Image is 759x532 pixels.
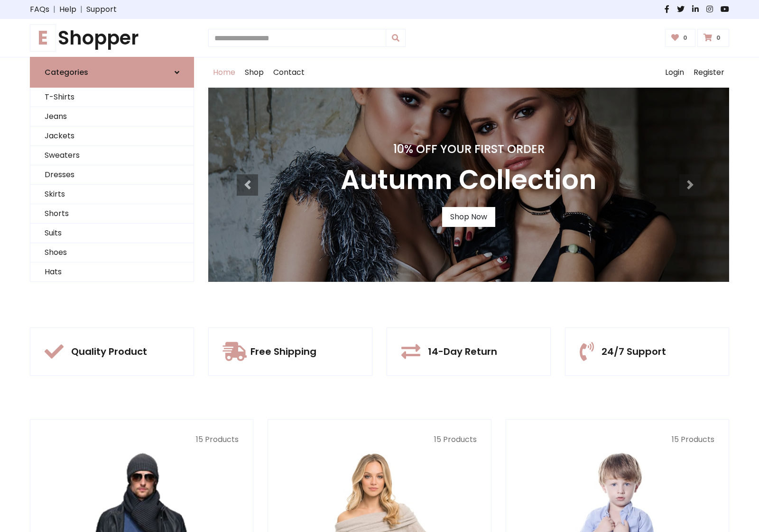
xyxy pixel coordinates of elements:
p: 15 Products [520,434,714,445]
span: | [49,4,59,15]
a: Support [86,4,117,15]
span: | [76,4,86,15]
a: Register [689,57,729,88]
a: Shop Now [442,207,495,227]
p: 15 Products [282,434,476,445]
a: Skirts [30,185,194,204]
span: 0 [681,34,690,42]
a: 0 [665,29,696,47]
a: Contact [268,57,309,88]
a: Shorts [30,204,194,224]
a: Dresses [30,165,194,185]
a: Hats [30,262,194,282]
h5: Quality Product [71,346,147,357]
a: Jackets [30,126,194,146]
a: Suits [30,224,194,243]
a: Shop [240,57,268,88]
h5: 14-Day Return [428,346,497,357]
a: Login [660,57,689,88]
h5: 24/7 Support [602,346,666,357]
a: FAQs [30,4,49,15]
h5: Free Shipping [250,346,316,357]
a: Sweaters [30,146,194,165]
h3: Autumn Collection [341,164,597,196]
h1: Shopper [30,27,194,49]
a: Shoes [30,243,194,262]
h6: Categories [45,68,88,77]
a: Categories [30,57,194,88]
a: 0 [697,29,729,47]
a: Home [208,57,240,88]
a: T-Shirts [30,88,194,107]
a: Jeans [30,107,194,126]
span: 0 [714,34,723,42]
p: 15 Products [45,434,239,445]
a: Help [59,4,76,15]
h4: 10% Off Your First Order [341,143,597,156]
span: E [30,24,56,52]
a: EShopper [30,27,194,49]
